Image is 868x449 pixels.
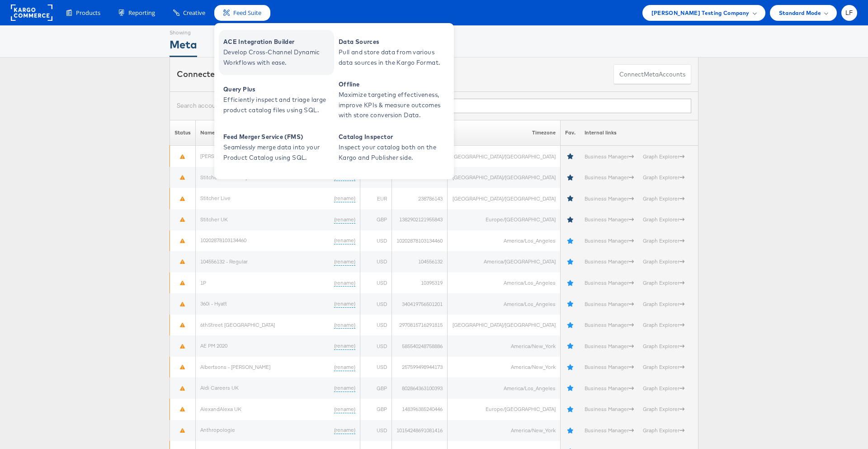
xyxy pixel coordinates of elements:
a: Graph Explorer [643,406,684,412]
a: Business Manager [585,427,634,434]
span: Inspect your catalog both on the Kargo and Publisher side. [339,142,447,163]
a: Business Manager [585,237,634,244]
td: USD [360,315,392,336]
a: Graph Explorer [643,363,684,370]
a: Graph Explorer [643,321,684,328]
span: Catalog Inspector [339,132,447,142]
a: Albertsons - [PERSON_NAME] [200,363,270,370]
a: StitcherAds Primary Ghost Account [200,174,285,181]
a: (rename) [334,406,355,413]
a: Graph Explorer [643,153,684,160]
span: Pull and store data from various data sources in the Kargo Format. [339,47,447,68]
td: USD [360,251,392,272]
a: Catalog Inspector Inspect your catalog both on the Kargo and Publisher side. [334,125,449,170]
td: America/Los_Angeles [448,293,560,315]
a: Anthropologie [200,426,235,433]
td: 10154248691081416 [392,420,448,441]
td: [GEOGRAPHIC_DATA]/[GEOGRAPHIC_DATA] [448,146,560,167]
td: 238786143 [392,188,448,209]
td: USD [360,272,392,294]
span: Develop Cross-Channel Dynamic Workflows with ease. [223,47,332,68]
a: Graph Explorer [643,279,684,286]
a: (rename) [334,426,355,434]
td: [GEOGRAPHIC_DATA]/[GEOGRAPHIC_DATA] [448,167,560,188]
span: meta [644,70,659,79]
td: USD [360,230,392,252]
a: Business Manager [585,321,634,328]
td: America/Los_Angeles [448,377,560,399]
td: USD [360,293,392,315]
td: 148396385240446 [392,399,448,420]
a: Business Manager [585,195,634,202]
span: LF [845,10,853,16]
a: 10202878103134460 [200,237,246,244]
input: Filter [236,99,691,113]
td: America/New_York [448,335,560,357]
a: Business Manager [585,363,634,370]
td: America/New_York [448,357,560,378]
button: ConnectmetaAccounts [613,64,691,85]
a: Business Manager [585,258,634,265]
span: Standard Mode [779,8,821,18]
td: [GEOGRAPHIC_DATA]/[GEOGRAPHIC_DATA] [448,188,560,209]
a: (rename) [334,279,355,287]
td: USD [360,335,392,357]
a: [PERSON_NAME]-testing-new-account (odax) [200,153,308,159]
a: Graph Explorer [643,216,684,223]
a: Data Sources Pull and store data from various data sources in the Kargo Format. [334,30,449,75]
span: Maximize targeting effectiveness, improve KPIs & measure outcomes with store conversion Data. [339,90,447,120]
td: 340419756501201 [392,293,448,315]
td: America/[GEOGRAPHIC_DATA] [448,251,560,272]
div: Showing [170,26,197,37]
a: Graph Explorer [643,174,684,181]
a: Graph Explorer [643,301,684,307]
td: GBP [360,209,392,230]
td: 10202878103134460 [392,230,448,252]
td: USD [360,357,392,378]
div: Meta [170,37,197,57]
span: Products [76,9,100,17]
td: 585540248758886 [392,335,448,357]
a: (rename) [334,258,355,266]
a: (rename) [334,300,355,308]
a: 6thStreet [GEOGRAPHIC_DATA] [200,321,275,328]
span: Reporting [128,9,155,17]
a: Business Manager [585,216,634,223]
a: Graph Explorer [643,427,684,434]
td: America/Los_Angeles [448,272,560,294]
td: GBP [360,377,392,399]
a: (rename) [334,342,355,350]
th: Timezone [448,120,560,146]
span: Creative [183,9,205,17]
a: Business Manager [585,279,634,286]
a: Graph Explorer [643,237,684,244]
td: 1382902121955843 [392,209,448,230]
a: 360i - Hyatt [200,300,227,307]
span: Feed Suite [233,9,261,17]
td: 2970815716291815 [392,315,448,336]
a: Feed Merger Service (FMS) Seamlessly merge data into your Product Catalog using SQL. [219,125,334,170]
a: Aldi Careers UK [200,384,239,391]
a: AlexandAlexa UK [200,406,241,412]
a: Stitcher Live [200,195,231,201]
td: 257599498944173 [392,357,448,378]
span: [PERSON_NAME] Testing Company [651,8,750,18]
th: Name [196,120,360,146]
a: (rename) [334,384,355,392]
th: Status [170,120,196,146]
td: 104556132 [392,251,448,272]
a: (rename) [334,195,355,202]
td: America/Los_Angeles [448,230,560,252]
a: ACE Integration Builder Develop Cross-Channel Dynamic Workflows with ease. [219,30,334,75]
a: Business Manager [585,174,634,181]
a: Stitcher UK [200,216,228,223]
td: America/New_York [448,420,560,441]
td: 10395319 [392,272,448,294]
a: Business Manager [585,343,634,349]
td: USD [360,420,392,441]
a: Business Manager [585,385,634,392]
span: Offline [339,79,447,90]
a: Offline Maximize targeting effectiveness, improve KPIs & measure outcomes with store conversion D... [334,77,449,123]
a: 104556132 - Regular [200,258,248,265]
a: Graph Explorer [643,258,684,265]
